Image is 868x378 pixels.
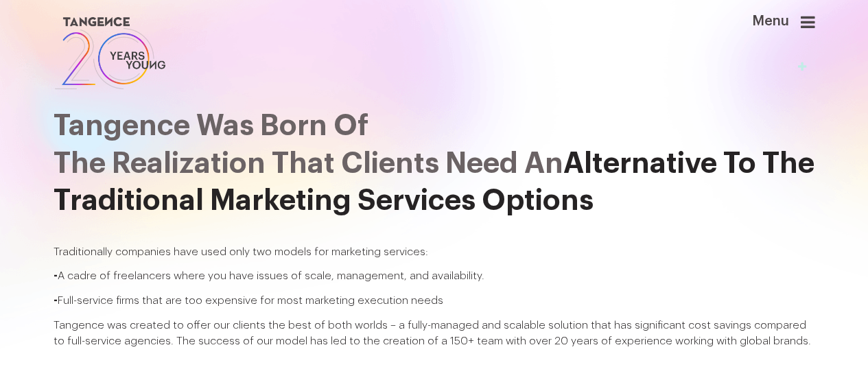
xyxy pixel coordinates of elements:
p: Traditionally companies have used only two models for marketing services: [54,244,815,261]
span: - [54,295,58,306]
span: - [54,270,58,281]
img: logo SVG [54,14,167,93]
p: Tangence was created to offer our clients the best of both worlds – a fully-managed and scalable ... [54,318,815,350]
p: A cadre of freelancers where you have issues of scale, management, and availability. [54,268,815,285]
span: Tangence Was Born Of the realization that clients need an [54,111,563,178]
h2: Alternative To The Traditional Marketing Services Options [54,107,815,220]
p: Full-service firms that are too expensive for most marketing execution needs [54,293,815,309]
